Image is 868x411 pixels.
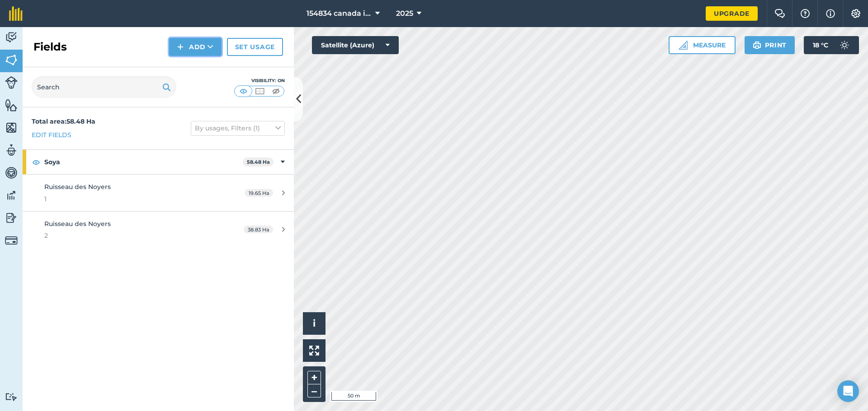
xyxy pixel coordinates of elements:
[5,98,18,112] img: svg+xml;base64,PHN2ZyB4bWxucz0iaHR0cDovL3d3dy53My5vcmcvMjAwMC9zdmciIHdpZHRoPSI1NiIgaGVpZ2h0PSI2MC...
[44,194,214,204] span: 1
[313,318,316,329] span: i
[44,183,111,191] span: Ruisseau des Noyers
[162,82,171,92] img: svg+xml;base64,PHN2ZyB4bWxucz0iaHR0cDovL3d3dy53My5vcmcvMjAwMC9zdmciIHdpZHRoPSIxOSIgaGVpZ2h0PSIyNC...
[32,130,71,140] a: Edit fields
[244,226,273,233] span: 38.83 Ha
[32,76,176,98] input: Search
[850,9,861,18] img: A cog icon
[669,36,736,54] button: Measure
[254,87,265,96] img: svg+xml;base64,PHN2ZyB4bWxucz0iaHR0cDovL3d3dy53My5vcmcvMjAwMC9zdmciIHdpZHRoPSI1MCIgaGVpZ2h0PSI0MC...
[33,40,67,54] h2: Fields
[227,38,283,56] a: Set usage
[169,38,222,56] button: Add
[307,371,321,384] button: +
[303,312,325,335] button: i
[5,76,18,89] img: svg+xml;base64,PD94bWwgdmVyc2lvbj0iMS4wIiBlbmNvZGluZz0idXRmLTgiPz4KPCEtLSBHZW5lcmF0b3I6IEFkb2JlIE...
[270,87,282,96] img: svg+xml;base64,PHN2ZyB4bWxucz0iaHR0cDovL3d3dy53My5vcmcvMjAwMC9zdmciIHdpZHRoPSI1MCIgaGVpZ2h0PSI0MC...
[32,117,95,125] strong: Total area : 58.48 Ha
[44,220,111,228] span: Ruisseau des Noyers
[396,8,413,19] span: 2025
[5,31,18,44] img: svg+xml;base64,PD94bWwgdmVyc2lvbj0iMS4wIiBlbmNvZGluZz0idXRmLTgiPz4KPCEtLSBHZW5lcmF0b3I6IEFkb2JlIE...
[23,212,294,248] a: Ruisseau des Noyers238.83 Ha
[5,211,18,225] img: svg+xml;base64,PD94bWwgdmVyc2lvbj0iMS4wIiBlbmNvZGluZz0idXRmLTgiPz4KPCEtLSBHZW5lcmF0b3I6IEFkb2JlIE...
[745,36,795,54] button: Print
[238,87,249,96] img: svg+xml;base64,PHN2ZyB4bWxucz0iaHR0cDovL3d3dy53My5vcmcvMjAwMC9zdmciIHdpZHRoPSI1MCIgaGVpZ2h0PSI0MC...
[44,150,243,174] strong: Soya
[826,8,835,19] img: svg+xml;base64,PHN2ZyB4bWxucz0iaHR0cDovL3d3dy53My5vcmcvMjAwMC9zdmciIHdpZHRoPSIxNyIgaGVpZ2h0PSIxNy...
[245,189,273,197] span: 19.65 Ha
[5,189,18,202] img: svg+xml;base64,PD94bWwgdmVyc2lvbj0iMS4wIiBlbmNvZGluZz0idXRmLTgiPz4KPCEtLSBHZW5lcmF0b3I6IEFkb2JlIE...
[5,234,18,247] img: svg+xml;base64,PD94bWwgdmVyc2lvbj0iMS4wIiBlbmNvZGluZz0idXRmLTgiPz4KPCEtLSBHZW5lcmF0b3I6IEFkb2JlIE...
[307,384,321,397] button: –
[312,36,399,54] button: Satellite (Azure)
[753,40,761,51] img: svg+xml;base64,PHN2ZyB4bWxucz0iaHR0cDovL3d3dy53My5vcmcvMjAwMC9zdmciIHdpZHRoPSIxOSIgaGVpZ2h0PSIyNC...
[835,36,854,54] img: svg+xml;base64,PD94bWwgdmVyc2lvbj0iMS4wIiBlbmNvZGluZz0idXRmLTgiPz4KPCEtLSBHZW5lcmF0b3I6IEFkb2JlIE...
[44,231,214,240] span: 2
[813,36,828,54] span: 18 ° C
[234,77,285,84] div: Visibility: On
[5,143,18,157] img: svg+xml;base64,PD94bWwgdmVyc2lvbj0iMS4wIiBlbmNvZGluZz0idXRmLTgiPz4KPCEtLSBHZW5lcmF0b3I6IEFkb2JlIE...
[5,393,18,401] img: svg+xml;base64,PD94bWwgdmVyc2lvbj0iMS4wIiBlbmNvZGluZz0idXRmLTgiPz4KPCEtLSBHZW5lcmF0b3I6IEFkb2JlIE...
[247,159,270,165] strong: 58.48 Ha
[5,53,18,67] img: svg+xml;base64,PHN2ZyB4bWxucz0iaHR0cDovL3d3dy53My5vcmcvMjAwMC9zdmciIHdpZHRoPSI1NiIgaGVpZ2h0PSI2MC...
[191,121,285,135] button: By usages, Filters (1)
[800,9,811,18] img: A question mark icon
[5,166,18,180] img: svg+xml;base64,PD94bWwgdmVyc2lvbj0iMS4wIiBlbmNvZGluZz0idXRmLTgiPz4KPCEtLSBHZW5lcmF0b3I6IEFkb2JlIE...
[32,157,40,167] img: svg+xml;base64,PHN2ZyB4bWxucz0iaHR0cDovL3d3dy53My5vcmcvMjAwMC9zdmciIHdpZHRoPSIxOCIgaGVpZ2h0PSIyNC...
[307,8,372,19] span: 154834 canada inc
[309,346,319,356] img: Four arrows, one pointing top left, one top right, one bottom right and the last bottom left
[774,9,785,18] img: Two speech bubbles overlapping with the left bubble in the forefront
[679,41,688,50] img: Ruler icon
[23,150,294,174] div: Soya58.48 Ha
[9,6,23,21] img: fieldmargin Logo
[804,36,859,54] button: 18 °C
[706,6,758,21] a: Upgrade
[177,42,184,52] img: svg+xml;base64,PHN2ZyB4bWxucz0iaHR0cDovL3d3dy53My5vcmcvMjAwMC9zdmciIHdpZHRoPSIxNCIgaGVpZ2h0PSIyNC...
[5,121,18,134] img: svg+xml;base64,PHN2ZyB4bWxucz0iaHR0cDovL3d3dy53My5vcmcvMjAwMC9zdmciIHdpZHRoPSI1NiIgaGVpZ2h0PSI2MC...
[837,380,859,402] div: Open Intercom Messenger
[23,175,294,211] a: Ruisseau des Noyers119.65 Ha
